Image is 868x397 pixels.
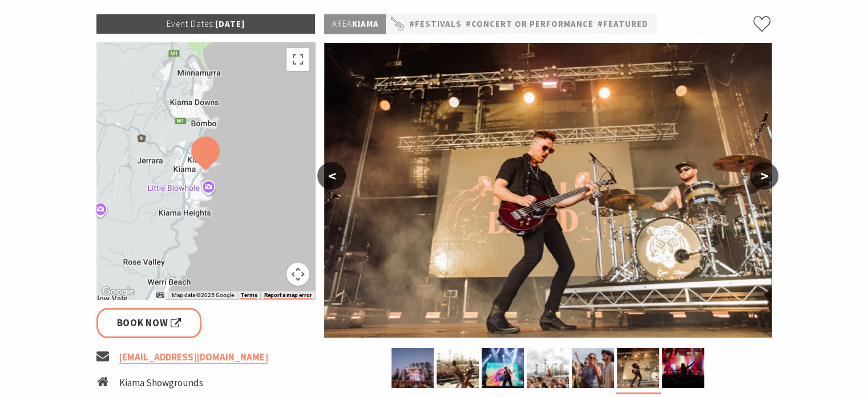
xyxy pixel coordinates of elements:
button: < [317,162,346,190]
img: Google [99,284,137,299]
a: Open this area in Google Maps (opens a new window) [99,284,137,299]
span: Map data ©2025 Google [171,292,233,298]
img: Changing Tides Main Stage [391,348,434,388]
button: Keyboard shortcuts [156,291,164,299]
p: [DATE] [96,14,316,34]
span: Area [332,18,352,29]
button: Map camera controls [286,263,309,286]
span: Book Now [117,315,181,331]
button: > [750,162,778,190]
p: Kiama [324,14,386,34]
img: Changing Tides Festival Goers - 3 [662,348,704,388]
img: Changing Tides Performance - 2 [324,43,772,338]
a: #Festivals [409,17,461,31]
button: Toggle fullscreen view [286,48,309,71]
img: Changing Tides Festival Goers - 2 [572,348,614,388]
img: Changing Tides Performers - 3 [482,348,524,388]
li: Kiama Showgrounds [119,375,230,391]
a: Book Now [96,308,202,338]
img: Changing Tides Performance - 2 [617,348,659,388]
a: #Featured [597,17,648,31]
img: Changing Tides Performance - 1 [437,348,479,388]
a: Terms (opens in new tab) [240,292,257,299]
a: #Concert or Performance [465,17,593,31]
a: [EMAIL_ADDRESS][DOMAIN_NAME] [119,351,268,364]
span: Event Dates: [166,18,215,29]
img: Changing Tides Festival Goers - 1 [527,348,569,388]
a: Report a map error [264,292,312,299]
